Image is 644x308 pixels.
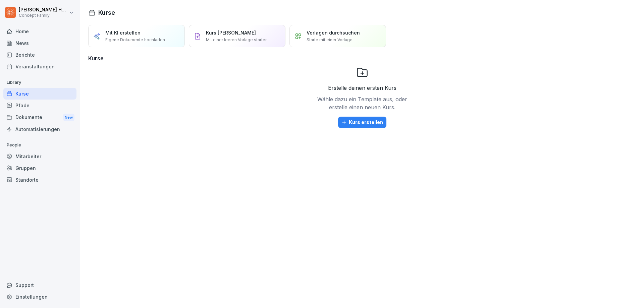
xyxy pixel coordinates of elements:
[328,84,396,92] p: Erstelle deinen ersten Kurs
[3,140,76,150] p: People
[88,54,636,62] h3: Kurse
[206,29,256,36] p: Kurs [PERSON_NAME]
[3,291,76,303] a: Einstellungen
[105,29,141,36] p: Mit KI erstellen
[3,77,76,88] p: Library
[206,37,268,43] p: Mit einer leeren Vorlage starten
[341,119,383,126] div: Kurs erstellen
[105,37,165,43] p: Eigene Dokumente hochladen
[3,162,76,174] a: Gruppen
[307,29,360,36] p: Vorlagen durchsuchen
[63,114,74,121] div: New
[3,279,76,291] div: Support
[3,111,76,124] a: DokumenteNew
[3,100,76,111] a: Pfade
[3,150,76,162] a: Mitarbeiter
[307,37,353,43] p: Starte mit einer Vorlage
[98,8,115,17] h1: Kurse
[19,13,68,18] p: Concept Family
[3,49,76,61] a: Berichte
[3,88,76,100] a: Kurse
[3,111,76,124] div: Dokumente
[19,7,68,13] p: [PERSON_NAME] Huttarsch
[3,174,76,186] a: Standorte
[3,61,76,72] a: Veranstaltungen
[338,117,386,128] button: Kurs erstellen
[315,95,409,111] p: Wähle dazu ein Template aus, oder erstelle einen neuen Kurs.
[3,25,76,37] a: Home
[3,123,76,135] a: Automatisierungen
[3,37,76,49] a: News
